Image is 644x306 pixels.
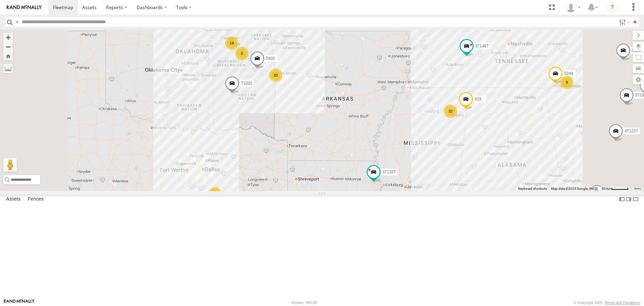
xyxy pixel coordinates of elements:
[3,51,13,60] button: Zoom Home
[625,194,632,204] label: Dock Summary Table to the Right
[24,195,47,204] label: Fences
[605,301,640,305] a: Terms and Conditions
[266,56,275,61] span: 5405
[3,158,17,172] button: Drag Pegman onto the map to open Street View
[602,187,611,190] span: 50 km
[475,97,481,102] span: 818
[208,187,222,201] div: 2
[382,170,396,175] span: 37118T
[625,129,638,133] span: 47123T
[564,72,573,76] span: 5249
[3,42,13,51] button: Zoom out
[518,186,547,191] button: Keyboard shortcuts
[225,36,238,50] div: 14
[3,64,13,73] label: Measure
[7,5,42,10] img: rand-logo.svg
[3,195,24,204] label: Assets
[632,48,641,53] span: 5229
[4,299,35,306] a: Visit our Website
[563,2,583,12] div: Dwight Wallace
[14,17,19,27] label: Search Query
[269,69,282,82] div: 33
[607,2,618,13] i: ?
[475,44,489,48] span: 37149T
[634,187,641,190] a: Terms
[291,301,317,305] div: Version: 305.03
[235,47,249,60] div: 3
[551,187,598,190] span: Map data ©2025 Google, INEGI
[3,33,13,42] button: Zoom in
[574,301,640,305] div: © Copyright 2025 -
[632,194,639,204] label: Hide Summary Table
[633,75,644,84] label: Map Settings
[444,104,457,118] div: 32
[619,194,625,204] label: Dock Summary Table to the Left
[241,81,252,86] span: T3202
[560,76,574,89] div: 9
[616,17,631,27] label: Search Filter Options
[600,186,631,191] button: Map Scale: 50 km per 48 pixels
